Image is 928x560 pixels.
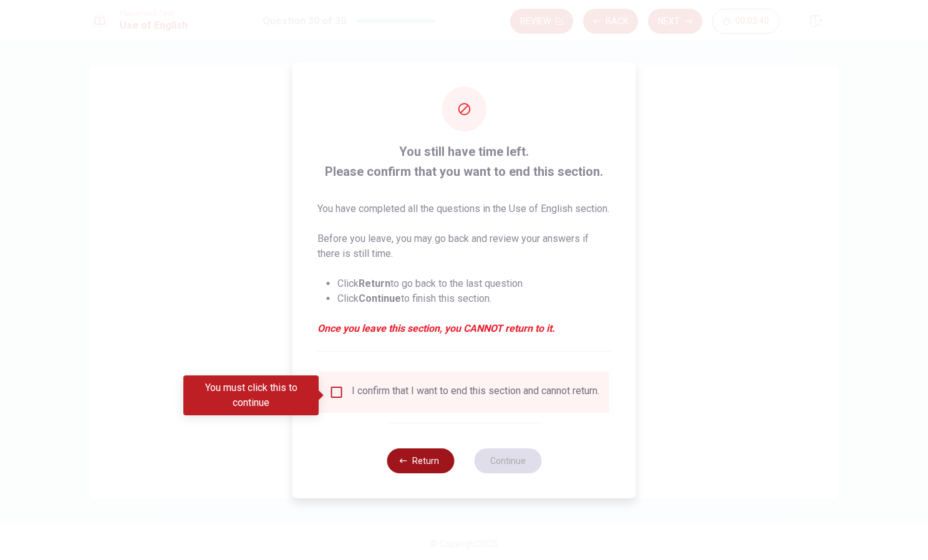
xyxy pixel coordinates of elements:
[387,448,454,473] button: Return
[337,291,611,306] li: Click to finish this section.
[352,385,599,400] div: I confirm that I want to end this section and cannot return.
[317,142,611,181] span: You still have time left. Please confirm that you want to end this section.
[359,278,390,289] strong: Return
[337,276,611,291] li: Click to go back to the last question
[474,448,541,473] button: Continue
[183,375,319,415] div: You must click this to continue
[317,231,611,261] p: Before you leave, you may go back and review your answers if there is still time.
[317,321,611,336] em: Once you leave this section, you CANNOT return to it.
[317,201,611,216] p: You have completed all the questions in the Use of English section.
[359,292,401,304] strong: Continue
[329,385,344,400] span: You must click this to continue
